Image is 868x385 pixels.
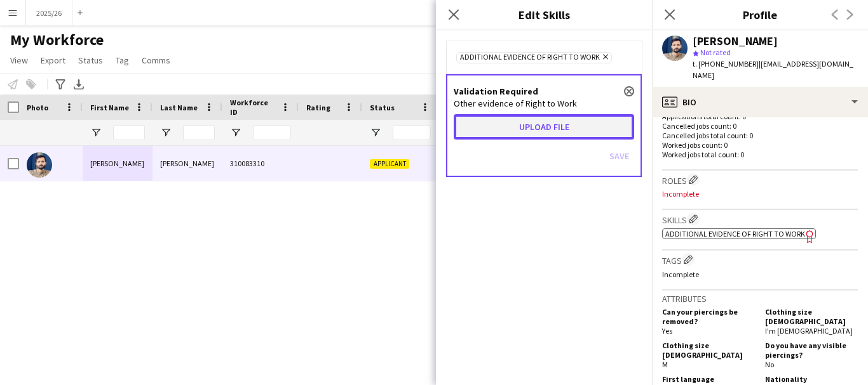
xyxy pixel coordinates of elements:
h3: Attributes [662,293,858,304]
input: Workforce ID Filter Input [253,125,291,140]
span: Rating [306,103,330,112]
h3: Profile [652,6,868,23]
div: Bio [652,87,868,117]
span: I'm [DEMOGRAPHIC_DATA] [765,326,853,336]
h5: Do you have any visible piercings? [765,341,858,360]
span: Additional evidence of Right to Work [665,229,805,238]
h5: First language [662,374,755,384]
button: Open Filter Menu [370,127,381,138]
a: View [5,52,33,69]
h3: Roles [662,173,858,186]
p: Other evidence of Right to Work [454,98,634,109]
span: Export [41,55,65,66]
a: Comms [137,52,175,69]
h5: Clothing size [DEMOGRAPHIC_DATA] [662,341,755,360]
img: Muhammad Faizan Ghafoor [27,152,52,178]
span: My Workforce [10,30,104,49]
h3: Skills [662,212,858,226]
h5: Nationality [765,374,858,384]
button: 2025/26 [26,1,72,25]
p: Cancelled jobs total count: 0 [662,131,858,140]
button: Upload file [454,114,634,140]
span: Last Name [160,103,198,112]
span: Not rated [700,48,731,57]
a: Export [36,52,71,69]
a: Status [73,52,108,69]
input: Last Name Filter Input [183,125,215,140]
span: Status [370,103,395,112]
h3: Tags [662,253,858,266]
span: M [662,360,668,369]
a: Tag [111,52,134,69]
span: Additional evidence of Right to Work [460,53,600,63]
span: t. [PHONE_NUMBER] [693,59,759,69]
h4: Validation Required [454,86,634,97]
button: Open Filter Menu [90,127,102,138]
p: Incomplete [662,189,858,199]
h5: Clothing size [DEMOGRAPHIC_DATA] [765,307,858,326]
h3: Edit Skills [436,6,652,23]
span: Workforce ID [230,98,276,117]
div: [PERSON_NAME] [83,146,153,181]
p: Worked jobs count: 0 [662,140,858,150]
p: Incomplete [662,270,858,279]
button: Open Filter Menu [160,127,172,138]
p: Worked jobs total count: 0 [662,150,858,159]
span: Status [78,55,103,66]
input: Status Filter Input [393,125,431,140]
span: Photo [27,103,48,112]
span: Comms [142,55,170,66]
span: View [10,55,28,66]
div: [PERSON_NAME] [693,36,778,47]
button: Open Filter Menu [230,127,241,138]
span: First Name [90,103,129,112]
span: Yes [662,326,672,336]
span: | [EMAIL_ADDRESS][DOMAIN_NAME] [693,59,853,80]
span: Tag [116,55,129,66]
h5: Can your piercings be removed? [662,307,755,326]
app-action-btn: Export XLSX [71,77,86,92]
div: [PERSON_NAME] [153,146,222,181]
span: Applicant [370,159,409,169]
p: Cancelled jobs count: 0 [662,121,858,131]
app-action-btn: Advanced filters [53,77,68,92]
div: 310083310 [222,146,299,181]
span: No [765,360,774,369]
input: First Name Filter Input [113,125,145,140]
